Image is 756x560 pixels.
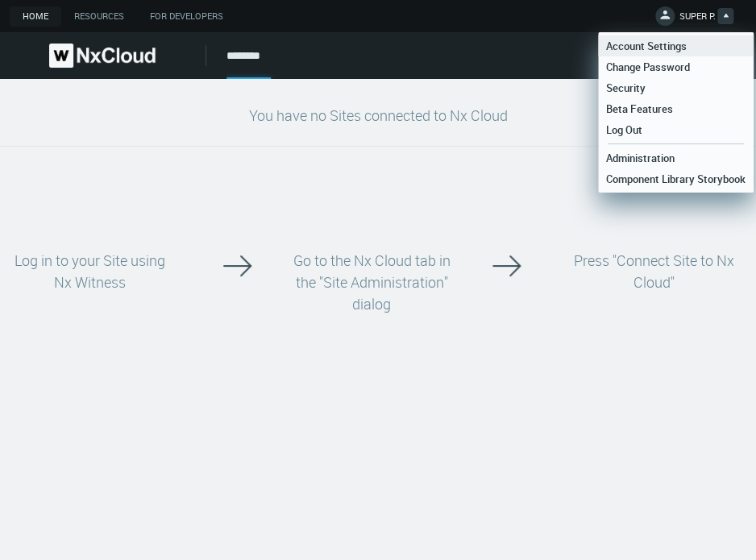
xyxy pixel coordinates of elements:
[598,35,754,56] a: Account Settings
[598,168,754,189] a: Component Library Storybook
[61,6,137,27] a: Resources
[10,6,61,27] a: Home
[49,44,156,68] img: Nx Cloud logo
[293,251,451,313] span: Go to the Nx Cloud tab in the "Site Administration" dialog
[598,151,683,165] span: Administration
[598,81,654,95] span: Security
[598,102,681,116] span: Beta Features
[598,98,754,119] a: Beta Features
[137,6,236,27] a: For Developers
[598,60,698,74] span: Change Password
[249,106,508,125] span: You have no Sites connected to Nx Cloud
[598,39,695,53] span: Account Settings
[15,251,165,292] span: Log in to your Site using Nx Witness
[598,56,754,77] a: Change Password
[679,10,716,28] span: SUPER P.
[598,172,754,186] span: Component Library Storybook
[573,251,733,292] span: Press "Connect Site to Nx Cloud"
[598,77,754,98] a: Security
[598,122,650,137] span: Log Out
[598,147,754,168] a: Administration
